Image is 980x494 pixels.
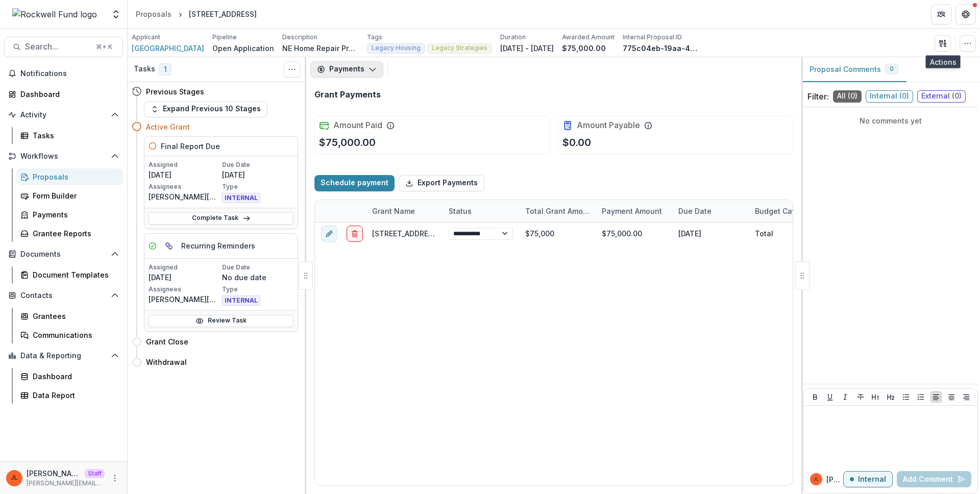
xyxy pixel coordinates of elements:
[672,200,749,222] div: Due Date
[20,250,107,259] span: Documents
[917,90,966,103] span: External ( 0 )
[282,33,317,42] p: Description
[890,65,894,72] span: 0
[33,269,115,280] div: Document Templates
[443,206,478,216] div: Status
[749,206,821,216] div: Budget Category
[161,238,177,254] button: View dependent tasks
[20,89,115,100] div: Dashboard
[212,33,237,42] p: Pipeline
[372,44,421,52] span: Legacy Housing
[109,4,123,24] button: Open entity switcher
[12,8,97,20] img: Rockwell Fund logo
[20,152,107,161] span: Workflows
[623,33,682,42] p: Internal Proposal ID
[132,33,160,42] p: Applicant
[132,43,204,54] a: [GEOGRAPHIC_DATA]
[132,7,261,21] nav: breadcrumb
[333,120,382,130] h2: Amount Paid
[4,65,123,82] button: Notifications
[149,294,220,305] p: [PERSON_NAME][GEOGRAPHIC_DATA]
[562,43,606,54] p: $75,000.00
[596,223,672,244] div: $75,000.00
[809,391,821,403] button: Bold
[149,285,220,294] p: Assignees
[222,160,293,169] p: Due Date
[347,225,363,241] button: delete
[16,327,123,343] a: Communications
[4,287,123,304] button: Open Contacts
[930,391,942,403] button: Align Left
[16,206,123,223] a: Payments
[85,469,105,478] p: Staff
[915,391,927,403] button: Ordered List
[897,471,971,487] button: Add Comment
[4,246,123,262] button: Open Documents
[596,206,668,216] div: Payment Amount
[149,160,220,169] p: Assigned
[20,69,119,78] span: Notifications
[672,206,718,216] div: Due Date
[33,209,115,220] div: Payments
[33,130,115,141] div: Tasks
[500,43,554,54] p: [DATE] - [DATE]
[33,171,115,182] div: Proposals
[596,200,672,222] div: Payment Amount
[189,9,257,19] div: [STREET_ADDRESS]
[16,168,123,185] a: Proposals
[284,61,300,78] button: Toggle View Cancelled Tasks
[109,472,121,484] button: More
[146,86,204,97] h4: Previous Stages
[321,225,337,241] button: edit
[11,475,18,481] div: Jeanne Locker
[222,295,260,306] span: INTERNAL
[310,61,383,78] button: Payments
[826,474,843,485] p: [PERSON_NAME]
[33,311,115,322] div: Grantees
[931,4,951,24] button: Partners
[16,225,123,242] a: Grantee Reports
[960,391,972,403] button: Align Right
[807,115,974,126] p: No comments yet
[25,42,90,52] span: Search...
[20,291,107,300] span: Contacts
[134,65,155,73] h3: Tasks
[623,43,699,54] p: 775c04eb-19aa-4967-bd89-488076df5f1c
[367,33,382,42] p: Tags
[132,7,176,21] a: Proposals
[562,33,615,42] p: Awarded Amount
[945,391,958,403] button: Align Center
[314,175,395,191] button: Schedule payment
[885,391,897,403] button: Heading 2
[16,368,123,385] a: Dashboard
[432,44,487,52] span: Legacy Strategies
[4,37,123,57] button: Search...
[282,43,359,54] p: NE Home Repair Program
[801,57,906,82] button: Proposal Comments
[366,200,443,222] div: Grant Name
[519,200,596,222] div: Total Grant Amount
[94,41,114,53] div: ⌘ + K
[443,200,519,222] div: Status
[319,135,376,150] p: $75,000.00
[20,111,107,119] span: Activity
[854,391,867,403] button: Strike
[519,206,596,216] div: Total Grant Amount
[843,471,893,487] button: Internal
[366,206,421,216] div: Grant Name
[577,120,640,130] h2: Amount Payable
[372,229,440,238] a: [STREET_ADDRESS]
[149,169,220,180] p: [DATE]
[149,191,220,202] p: [PERSON_NAME][GEOGRAPHIC_DATA]
[519,223,596,244] div: $75,000
[149,212,293,225] a: Complete Task
[500,33,526,42] p: Duration
[146,336,188,347] h4: Grant Close
[16,387,123,404] a: Data Report
[16,308,123,325] a: Grantees
[222,285,293,294] p: Type
[749,200,851,222] div: Budget Category
[149,182,220,191] p: Assignees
